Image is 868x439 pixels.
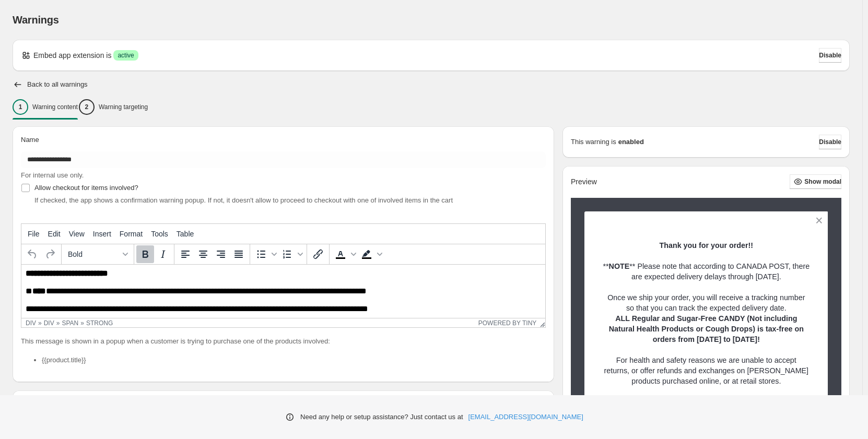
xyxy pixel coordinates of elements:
div: Bullet list [252,245,278,263]
div: Resize [536,318,545,327]
span: If checked, the app shows a confirmation warning popup. If not, it doesn't allow to proceed to ch... [34,196,453,204]
button: 2Warning targeting [79,96,148,118]
span: View [69,230,85,238]
button: Redo [41,245,59,263]
button: Undo [24,245,41,263]
span: Name [21,136,39,144]
span: Bold [68,250,119,258]
button: Bold [136,245,154,263]
button: Italic [154,245,172,263]
button: Align center [194,245,212,263]
button: Align right [212,245,230,263]
span: For health and safety reasons we are unable to accept returns, or offer refunds and exchanges on ... [604,356,809,385]
button: 1Warning content [13,96,78,118]
span: Insert [93,230,111,238]
p: Embed app extension is [33,50,111,61]
span: Warnings [13,14,59,26]
strong: enabled [618,137,644,147]
span: ** ** Please note that according to CANADA POST, there are expected delivery delays through [DATE]. [603,262,810,281]
div: span [62,319,78,327]
h2: Back to all warnings [27,80,88,89]
span: For internal use only. [21,171,84,179]
a: [EMAIL_ADDRESS][DOMAIN_NAME] [468,412,583,422]
button: Align left [177,245,194,263]
div: Text color [332,245,358,263]
button: Show modal [790,174,841,189]
span: Disable [819,138,841,146]
iframe: Rich Text Area [21,265,545,318]
button: Disable [819,135,841,149]
span: File [28,230,40,238]
div: » [56,319,60,327]
button: Insert/edit link [309,245,327,263]
a: Powered by Tiny [478,319,537,327]
div: » [38,319,42,327]
span: ALL Regular and Sugar-Free CANDY (Not including Natural Health Products or Cough Drops) is tax-fr... [609,314,804,343]
p: This message is shown in a popup when a customer is trying to purchase one of the products involved: [21,336,546,347]
span: Disable [819,51,841,60]
div: 1 [13,99,28,115]
button: Disable [819,48,841,63]
div: div [44,319,54,327]
h2: Preview [571,177,597,186]
p: Warning content [32,103,78,111]
div: 2 [79,99,95,115]
p: This warning is [571,137,616,147]
span: Format [120,230,143,238]
div: » [80,319,84,327]
strong: NOTE [609,262,630,270]
div: Numbered list [278,245,304,263]
div: div [26,319,36,327]
strong: Thank you for your order!! [660,241,754,250]
p: Warning targeting [99,103,148,111]
span: Edit [48,230,61,238]
div: Background color [358,245,384,263]
button: Formats [64,245,132,263]
body: Rich Text Area. Press ALT-0 for help. [4,4,520,179]
span: Show modal [804,177,841,186]
span: active [118,51,134,60]
span: Tools [151,230,168,238]
span: Once we ship your order, you will receive a tracking number so that you can track the expected de... [607,293,805,312]
div: strong [86,319,113,327]
button: Justify [230,245,248,263]
span: Table [177,230,194,238]
span: Allow checkout for items involved? [34,184,138,192]
li: {{product.title}} [42,355,546,365]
